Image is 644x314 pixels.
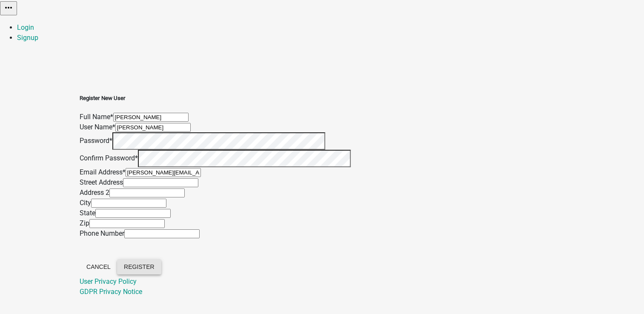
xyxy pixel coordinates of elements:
label: Password [80,137,112,145]
label: City [80,199,91,207]
label: State [80,209,95,217]
span: Register [124,263,155,270]
label: User Name [80,123,115,131]
label: Email Address [80,168,126,176]
button: Register [117,259,161,274]
label: Zip [80,219,89,227]
a: Login [17,23,34,31]
i: more_horiz [3,3,14,13]
label: Full Name [80,113,113,121]
label: Confirm Password [80,154,138,162]
a: GDPR Privacy Notice [80,288,142,296]
a: User Privacy Policy [80,277,137,285]
label: Phone Number [80,229,124,237]
a: Signup [17,34,38,42]
label: Street Address [80,178,123,186]
button: Cancel [80,259,117,274]
label: Address 2 [80,188,109,197]
h5: Register New User [80,94,351,103]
